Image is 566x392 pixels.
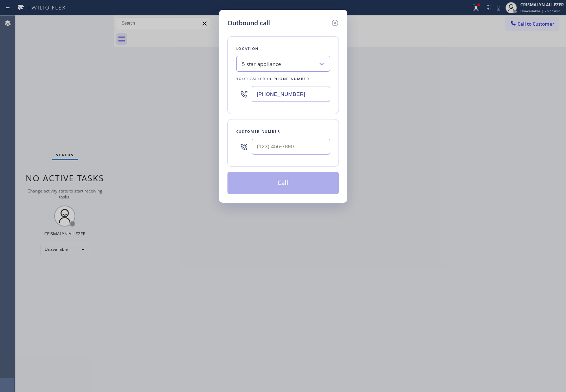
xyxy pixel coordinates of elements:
[227,172,339,194] button: Call
[252,139,330,155] input: (123) 456-7890
[236,128,330,135] div: Customer number
[242,60,281,68] div: 5 star appliance
[236,45,330,52] div: Location
[236,75,330,83] div: Your caller id phone number
[227,18,270,28] h5: Outbound call
[252,86,330,102] input: (123) 456-7890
